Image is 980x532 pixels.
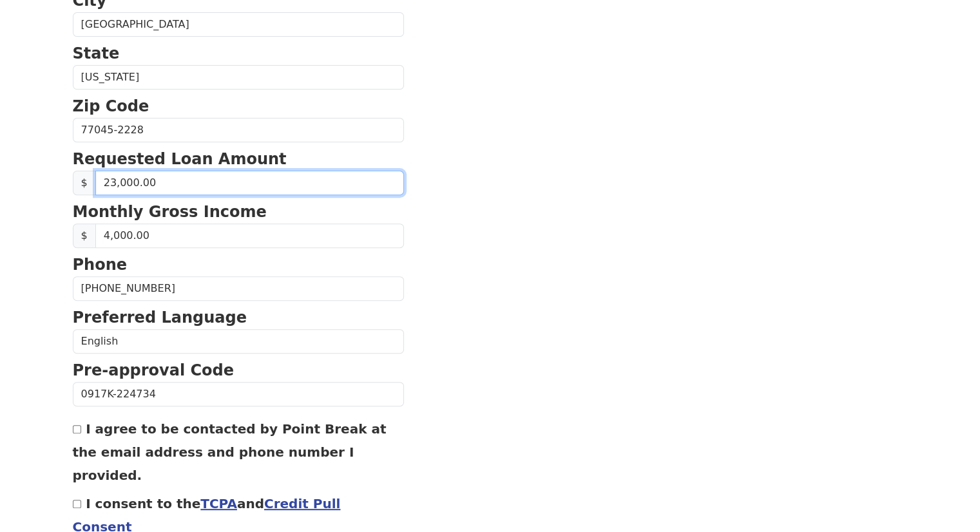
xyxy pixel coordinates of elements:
strong: Phone [73,256,128,274]
span: $ [73,223,96,248]
strong: Zip Code [73,97,149,115]
strong: Pre-approval Code [73,361,235,379]
p: Monthly Gross Income [73,200,404,223]
strong: State [73,44,120,62]
label: I agree to be contacted by Point Break at the email address and phone number I provided. [73,421,387,483]
input: Monthly Gross Income [95,223,404,248]
span: $ [73,171,96,195]
input: Phone [73,276,404,301]
input: 0.00 [95,171,404,195]
a: TCPA [200,496,237,511]
strong: Preferred Language [73,309,247,327]
strong: Requested Loan Amount [73,150,287,168]
input: Pre-approval Code [73,382,404,406]
input: City [73,12,404,37]
input: Zip Code [73,118,404,142]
